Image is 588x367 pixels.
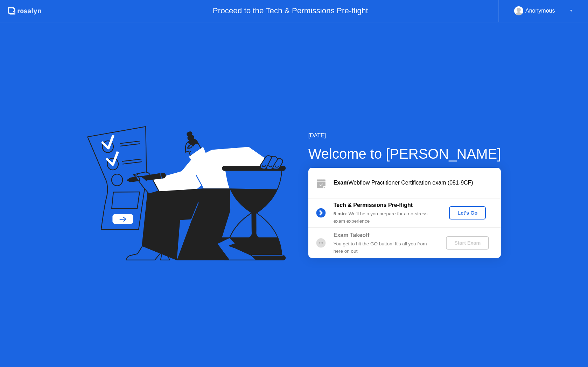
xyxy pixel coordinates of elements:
[308,131,501,140] div: [DATE]
[334,202,413,208] b: Tech & Permissions Pre-flight
[334,210,434,225] div: : We’ll help you prepare for a no-stress exam experience
[525,6,555,15] div: Anonymous
[569,6,573,15] div: ▼
[308,143,501,164] div: Welcome to [PERSON_NAME]
[334,232,370,238] b: Exam Takeoff
[334,180,349,186] b: Exam
[334,179,501,187] div: Webflow Practitioner Certification exam (081-9CF)
[452,210,483,216] div: Let's Go
[334,240,434,255] div: You get to hit the GO button! It’s all you from here on out
[446,236,489,250] button: Start Exam
[449,240,486,246] div: Start Exam
[334,211,346,216] b: 5 min
[449,206,486,220] button: Let's Go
